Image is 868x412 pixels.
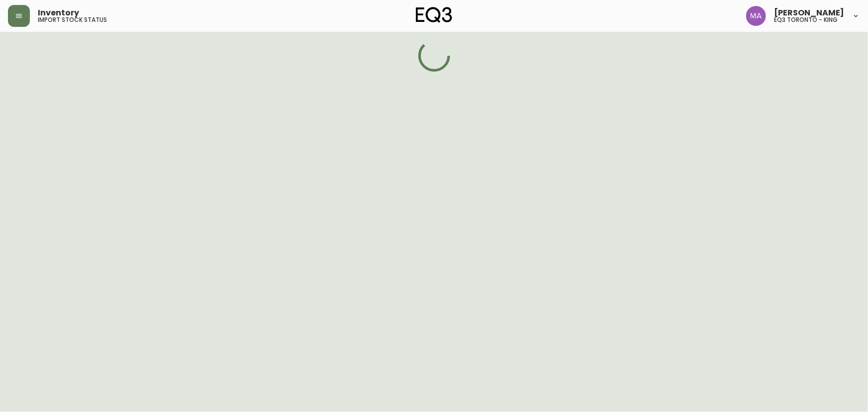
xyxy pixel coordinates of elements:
img: logo [416,7,453,23]
span: [PERSON_NAME] [774,9,844,17]
span: Inventory [38,9,79,17]
h5: import stock status [38,17,107,23]
img: 4f0989f25cbf85e7eb2537583095d61e [746,6,766,26]
h5: eq3 toronto - king [774,17,838,23]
